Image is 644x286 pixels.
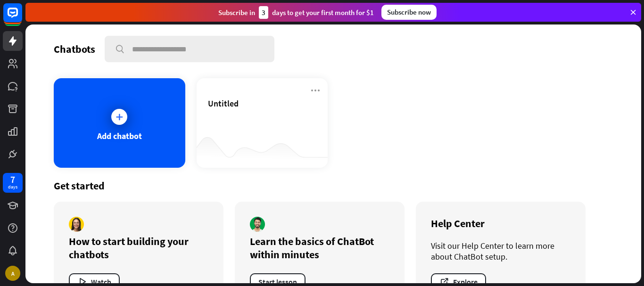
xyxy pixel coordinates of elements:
img: author [250,217,265,232]
div: Visit our Help Center to learn more about ChatBot setup. [431,240,570,262]
div: Chatbots [54,42,95,56]
div: Help Center [431,217,570,230]
div: Subscribe in days to get your first month for $1 [218,6,374,19]
div: A [5,266,20,281]
div: 3 [259,6,268,19]
img: author [69,217,84,232]
button: Open LiveChat chat widget [8,4,36,32]
div: days [8,184,17,190]
div: Get started [54,179,613,192]
div: Learn the basics of ChatBot within minutes [250,235,389,261]
span: Untitled [208,98,239,109]
div: How to start building your chatbots [69,235,208,261]
a: 7 days [3,173,23,193]
div: 7 [10,175,15,184]
div: Subscribe now [381,5,437,20]
div: Add chatbot [97,131,142,141]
